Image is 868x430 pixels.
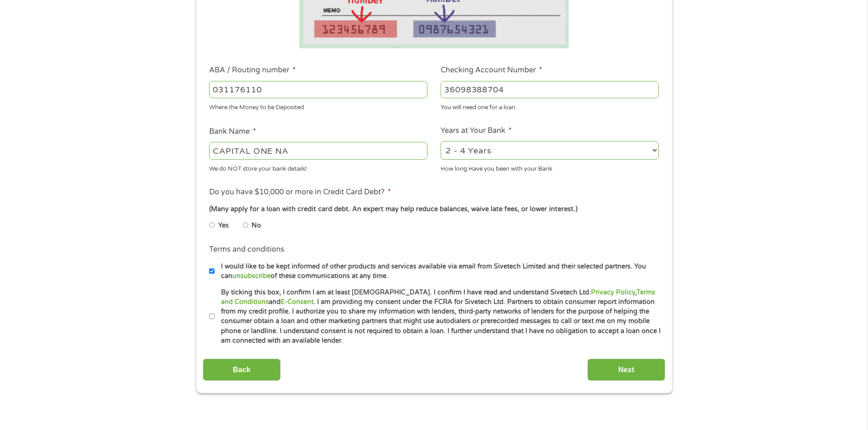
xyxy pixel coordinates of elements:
div: How long Have you been with your Bank [441,161,659,173]
input: 263177916 [209,81,427,98]
label: Years at Your Bank [441,126,512,136]
label: Bank Name [209,127,256,137]
input: Next [587,359,665,381]
div: (Many apply for a loan with credit card debt. An expert may help reduce balances, waive late fees... [209,204,658,214]
div: We do NOT store your bank details! [209,161,427,173]
a: Terms and Conditions [221,288,655,306]
label: Terms and conditions [209,245,284,254]
input: 345634636 [441,81,659,98]
label: By ticking this box, I confirm I am at least [DEMOGRAPHIC_DATA]. I confirm I have read and unders... [215,288,662,346]
label: Do you have $10,000 or more in Credit Card Debt? [209,187,391,197]
label: Checking Account Number [441,66,542,75]
label: Yes [218,221,229,231]
a: Privacy Policy [591,288,635,296]
a: unsubscribe [232,272,271,280]
a: E-Consent [281,298,313,306]
input: Back [203,359,281,381]
label: No [252,221,261,231]
label: I would like to be kept informed of other products and services available via email from Sivetech... [215,262,662,281]
div: Where the Money to be Deposited [209,100,427,112]
div: You will need one for a loan. [441,100,659,112]
label: ABA / Routing number [209,66,296,75]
